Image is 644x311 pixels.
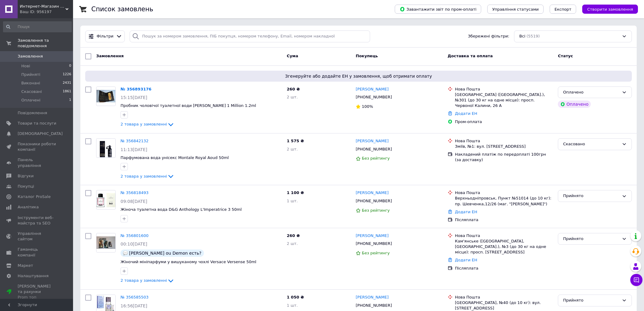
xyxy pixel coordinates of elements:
[3,21,72,32] input: Пошук
[63,89,71,94] span: 1861
[455,233,553,239] div: Нова Пошта
[121,260,256,264] a: Жіночий мініпарфуми у вишуканому чохлі Versace Versense 50ml
[287,54,298,58] span: Cума
[121,174,174,178] a: 2 товара у замовленні
[362,208,390,213] span: Без рейтингу
[91,5,153,13] h1: Список замовлень
[121,190,149,195] a: № 356818493
[487,5,544,14] button: Управління статусами
[362,251,390,255] span: Без рейтингу
[455,119,553,125] div: Пром-оплата
[18,295,56,300] div: Prom топ
[121,295,149,299] a: № 356585503
[287,241,298,246] span: 2 шт.
[18,284,56,300] span: [PERSON_NAME] та рахунки
[356,241,392,246] span: [PHONE_NUMBER]
[121,233,149,238] a: № 356801600
[455,111,477,116] a: Додати ЕН
[455,92,553,109] div: [GEOGRAPHIC_DATA] ([GEOGRAPHIC_DATA].), №301 (до 30 кг на одне місце): просп. Червоної Калини, 26 А
[121,155,229,160] a: Парфумована вода унісекс Montale Royal Aoud 50ml
[121,199,147,204] span: 09:08[DATE]
[455,210,477,214] a: Додати ЕН
[18,38,73,49] span: Замовлення та повідомлення
[18,157,56,168] span: Панель управління
[18,194,51,200] span: Каталог ProSale
[18,273,49,279] span: Налаштування
[287,87,300,91] span: 260 ₴
[20,4,65,9] span: Интернет-Магазин "Parfum Elite"
[121,87,152,91] a: № 356893176
[468,34,509,39] span: Збережені фільтри:
[287,190,304,195] span: 1 100 ₴
[121,147,147,152] span: 11:13[DATE]
[558,101,591,108] div: Оплачено
[287,295,304,299] span: 1 050 ₴
[582,5,638,14] button: Створити замовлення
[96,233,116,253] a: Фото товару
[563,89,619,96] div: Оплачено
[356,303,392,308] span: [PHONE_NUMBER]
[400,6,476,12] span: Завантажити звіт по пром-оплаті
[356,138,389,144] a: [PERSON_NAME]
[18,231,56,242] span: Управління сайтом
[18,247,56,258] span: Гаманець компанії
[455,239,553,255] div: Кам'янське ([GEOGRAPHIC_DATA], [GEOGRAPHIC_DATA].), №3 (до 30 кг на одне місце): просп. [STREET_A...
[550,5,576,14] button: Експорт
[455,144,553,149] div: Зміїв, №1: вул. [STREET_ADDRESS]
[287,199,298,203] span: 1 шт.
[448,54,493,58] span: Доставка та оплата
[18,184,34,189] span: Покупці
[18,263,33,268] span: Маркет
[129,251,201,256] span: [PERSON_NAME] ou Demon есть?
[121,95,147,100] span: 15:15[DATE]
[21,80,40,86] span: Виконані
[99,139,113,157] img: Фото товару
[123,251,128,256] img: :speech_balloon:
[18,141,56,152] span: Показники роботи компанії
[287,303,298,308] span: 1 шт.
[455,87,553,92] div: Нова Пошта
[455,300,553,311] div: [GEOGRAPHIC_DATA], №40 (до 10 кг): вул. [STREET_ADDRESS]
[96,193,115,207] img: Фото товару
[492,7,539,12] span: Управління статусами
[563,141,619,147] div: Скасовано
[362,156,390,161] span: Без рейтингу
[356,147,392,151] span: [PHONE_NUMBER]
[121,303,147,308] span: 16:56[DATE]
[455,138,553,144] div: Нова Пошта
[20,9,73,15] div: Ваш ID: 956197
[121,278,167,283] span: 2 товара у замовленні
[121,207,242,212] a: Жіноча туалетна вода D&G Anthology L'Imperatrice 3 50ml
[18,204,39,210] span: Аналітика
[96,138,116,158] a: Фото товару
[18,215,56,226] span: Інструменти веб-майстра та SEO
[21,89,42,94] span: Скасовані
[69,97,71,103] span: 1
[527,34,540,38] span: (5519)
[455,295,553,300] div: Нова Пошта
[356,295,389,300] a: [PERSON_NAME]
[287,147,298,151] span: 2 шт.
[18,131,63,136] span: [DEMOGRAPHIC_DATA]
[97,34,114,39] span: Фільтри
[630,274,642,286] button: Чат з покупцем
[69,63,71,69] span: 0
[555,7,572,12] span: Експорт
[63,72,71,77] span: 1226
[356,190,389,196] a: [PERSON_NAME]
[455,196,553,207] div: Верхньодніпровськ, Пункт №51014 (до 10 кг): пр. Шевченка,12/26 (маг. "[PERSON_NAME]")
[455,266,553,271] div: Післяплата
[563,236,619,242] div: Прийнято
[21,72,40,77] span: Прийняті
[287,139,304,143] span: 1 575 ₴
[121,278,174,283] a: 2 товара у замовленні
[356,95,392,99] span: [PHONE_NUMBER]
[587,7,633,12] span: Створити замовлення
[21,63,30,69] span: Нові
[18,110,47,116] span: Повідомлення
[455,217,553,223] div: Післяплата
[356,87,389,92] a: [PERSON_NAME]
